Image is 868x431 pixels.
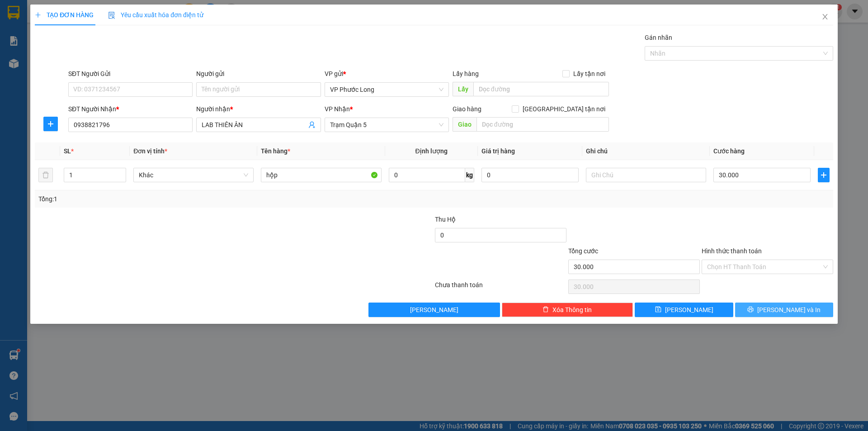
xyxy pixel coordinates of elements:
[476,117,609,132] input: Dọc đường
[133,147,167,155] span: Đơn vị tính
[645,34,672,41] label: Gán nhãn
[196,69,321,79] div: Người gửi
[330,83,443,96] span: VP Phước Long
[139,168,248,182] span: Khác
[435,216,456,223] span: Thu Hộ
[44,120,57,128] span: plus
[481,147,515,155] span: Giá trị hàng
[821,13,829,20] span: close
[35,11,94,19] span: TẠO ĐƠN HÀNG
[757,305,821,315] span: [PERSON_NAME] và In
[818,168,830,182] button: plus
[465,168,474,182] span: kg
[473,82,609,96] input: Dọc đường
[542,306,549,313] span: delete
[330,118,443,132] span: Trạm Quận 5
[552,305,592,315] span: Xóa Thông tin
[735,303,833,317] button: printer[PERSON_NAME] và In
[502,303,633,317] button: deleteXóa Thông tin
[481,168,579,182] input: 0
[453,82,473,96] span: Lấy
[261,147,290,155] span: Tên hàng
[196,104,321,114] div: Người nhận
[453,105,481,113] span: Giao hàng
[453,70,479,77] span: Lấy hàng
[261,168,381,182] input: VD: Bàn, Ghế
[635,303,733,317] button: save[PERSON_NAME]
[453,117,476,132] span: Giao
[325,69,449,79] div: VP gửi
[108,12,115,19] img: icon
[582,142,710,160] th: Ghi chú
[68,104,193,114] div: SĐT Người Nhận
[713,147,745,155] span: Cước hàng
[35,12,41,18] span: plus
[68,69,193,79] div: SĐT Người Gửi
[325,105,350,113] span: VP Nhận
[747,306,754,313] span: printer
[64,147,71,155] span: SL
[108,11,203,19] span: Yêu cầu xuất hóa đơn điện tử
[434,280,567,296] div: Chưa thanh toán
[586,168,706,182] input: Ghi Chú
[38,168,53,182] button: delete
[519,104,609,114] span: [GEOGRAPHIC_DATA] tận nơi
[568,247,598,255] span: Tổng cước
[308,121,316,128] span: user-add
[368,303,500,317] button: [PERSON_NAME]
[818,171,829,179] span: plus
[570,69,609,79] span: Lấy tận nơi
[665,305,713,315] span: [PERSON_NAME]
[702,247,762,255] label: Hình thức thanh toán
[415,147,448,155] span: Định lượng
[38,194,335,204] div: Tổng: 1
[43,117,58,131] button: plus
[655,306,661,313] span: save
[410,305,458,315] span: [PERSON_NAME]
[812,5,838,30] button: Close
